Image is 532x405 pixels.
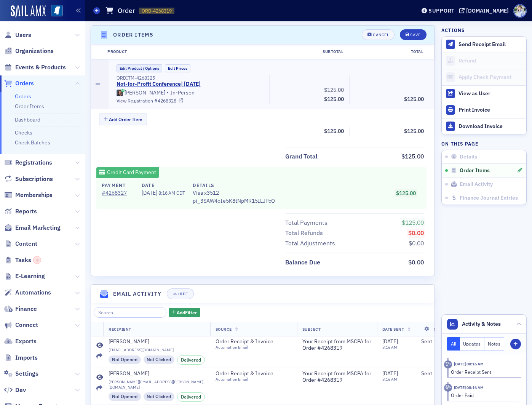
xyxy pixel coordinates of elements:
[459,107,522,114] div: Print Invoice
[216,370,292,382] a: Order Receipt & InvoiceAutomation Email
[11,5,46,18] img: SailAMX
[216,326,232,331] span: Source
[109,348,205,353] span: [EMAIL_ADDRESS][DOMAIN_NAME]
[382,370,398,377] span: [DATE]
[451,392,516,399] div: Order Paid
[4,288,51,297] a: Automations
[142,189,158,196] span: [DATE]
[15,305,37,313] span: Finance
[401,152,424,160] span: $125.00
[460,195,518,202] span: Finance Journal Entries
[99,114,147,125] button: Add Order Item
[466,7,509,14] div: [DOMAIN_NAME]
[4,158,52,167] a: Registrations
[4,175,53,183] a: Subscriptions
[94,307,166,318] input: Search…
[167,288,193,299] button: Hide
[444,360,452,368] div: Activity
[451,368,516,375] div: Order Receipt Sent
[4,321,38,329] a: Connect
[285,239,338,248] span: Total Adjustments
[15,139,50,146] a: Check Batches
[459,58,522,64] div: Refund
[382,377,397,382] time: 8:16 AM
[15,337,37,346] span: Exports
[442,118,526,134] a: Download Invoice
[4,256,41,264] a: Tasks3
[459,8,511,13] button: [DOMAIN_NAME]
[144,355,175,364] div: Not Clicked
[421,338,459,345] div: Sent
[444,384,452,392] div: Activity
[404,96,424,102] span: $125.00
[15,103,44,110] a: Order Items
[113,31,153,39] h4: Order Items
[117,64,162,72] button: Edit Product / Options
[51,5,63,17] img: SailAMX
[15,31,31,39] span: Users
[4,31,31,39] a: Users
[113,290,162,298] h4: Email Activity
[285,258,320,267] div: Balance Due
[158,190,175,196] span: 8:16 AM
[4,240,37,248] a: Content
[4,305,37,313] a: Finance
[460,154,477,160] span: Details
[285,229,323,238] div: Total Refunds
[269,49,349,55] div: Subtotal
[15,224,61,232] span: Email Marketing
[177,309,197,316] span: Add Filter
[166,89,169,96] span: •
[102,189,134,197] a: #4268327
[165,64,190,72] button: Edit Prices
[408,258,424,266] span: $0.00
[442,102,526,118] a: Print Invoice
[15,288,51,297] span: Automations
[117,97,264,104] a: View Registration #4268328
[96,167,159,178] div: Credit Card Payment
[15,321,38,329] span: Connect
[460,167,490,174] span: Order Items
[324,96,344,102] span: $125.00
[4,207,37,216] a: Reports
[15,79,34,88] span: Orders
[459,123,522,130] div: Download Invoice
[454,361,484,367] time: 9/23/2025 08:16 AM
[178,292,188,296] div: Hide
[447,337,460,351] button: All
[15,63,66,72] span: Events & Products
[15,129,32,136] a: Checks
[169,308,200,317] button: AddFilter
[109,370,149,377] div: [PERSON_NAME]
[216,377,285,382] div: Automation Email
[15,93,31,100] a: Orders
[15,175,53,183] span: Subscriptions
[109,392,141,401] div: Not Opened
[462,320,501,328] span: Activity & Notes
[459,90,522,97] div: View as User
[428,7,455,14] div: Support
[382,338,398,345] span: [DATE]
[4,191,53,199] a: Memberships
[442,37,526,53] button: Send Receipt Email
[459,41,522,48] div: Send Receipt Email
[460,337,485,351] button: Updates
[285,258,323,267] span: Balance Due
[15,47,54,55] span: Organizations
[15,370,38,378] span: Settings
[302,326,321,331] span: Subject
[408,229,424,237] span: $0.00
[125,90,165,96] div: [PERSON_NAME]
[4,370,38,378] a: Settings
[285,152,320,161] span: Grand Total
[4,47,54,55] a: Organizations
[513,4,527,18] span: Profile
[362,29,395,40] button: Cancel
[442,85,526,102] button: View as User
[4,386,26,394] a: Dev
[109,326,131,331] span: Recipient
[285,239,335,248] div: Total Adjustments
[349,49,429,55] div: Total
[460,181,493,188] span: Email Activity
